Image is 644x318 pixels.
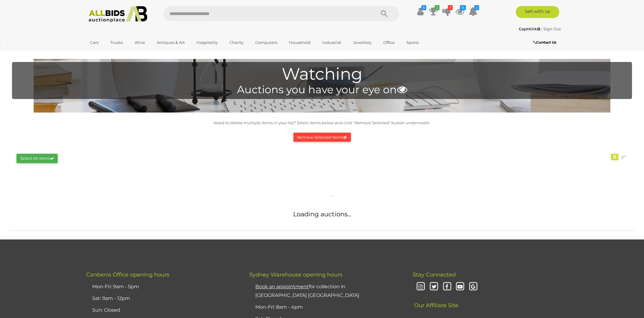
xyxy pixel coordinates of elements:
[131,38,149,48] a: Wine
[86,38,102,48] a: Cars
[413,293,458,309] span: Our Affiliate Site
[106,38,127,48] a: Trucks
[85,6,150,23] img: Allbids.com.au
[379,38,399,48] a: Office
[468,282,478,292] i: Google
[541,26,542,31] span: |
[442,282,452,292] i: Facebook
[416,282,426,292] i: Instagram
[448,5,453,10] i: 7
[17,154,58,163] button: Select All items
[91,281,234,293] li: Mon-Fri: 9am - 5pm
[435,5,439,10] i: 2
[254,301,397,313] li: Mon-Fri: 8am - 4pm
[293,133,351,142] button: Remove Selected Items
[421,5,426,10] i: $
[255,284,309,289] u: Book an appointment
[474,5,479,10] i: 2
[285,38,314,48] a: Household
[402,38,423,48] a: Sports
[226,38,248,48] a: Charity
[15,65,629,83] h1: Watching
[86,271,169,278] span: Canberra Office opening hours
[318,38,345,48] a: Industrial
[442,6,451,17] a: 7
[416,6,425,17] a: $
[91,293,234,304] li: Sat: 9am - 12pm
[429,282,439,292] i: Twitter
[153,38,189,48] a: Antiques & Art
[533,39,558,46] a: Contact Us
[519,26,541,31] a: CaptKirk
[455,282,466,292] i: Youtube
[533,40,556,45] b: Contact Us
[543,26,561,31] a: Sign Out
[455,6,464,17] a: 15
[255,284,359,298] a: Book an appointmentfor collection in [GEOGRAPHIC_DATA] [GEOGRAPHIC_DATA]
[12,119,632,126] p: Need to delete multiple items in your list? Select items below and click "Remove Selected" button...
[469,6,478,17] a: 2
[15,84,629,96] h4: Auctions you have your eye on
[460,5,466,10] i: 15
[429,6,438,17] a: 2
[349,38,375,48] a: Jewellery
[193,38,222,48] a: Hospitality
[86,48,137,57] a: [GEOGRAPHIC_DATA]
[251,38,281,48] a: Computers
[519,26,540,31] strong: CaptKirk
[516,6,559,18] a: Sell with us
[369,6,399,21] button: Search
[293,210,351,218] span: Loading auctions...
[249,271,342,278] span: Sydney Warehouse opening hours
[91,304,234,316] li: Sun: Closed
[413,271,456,278] span: Stay Connected
[611,154,618,160] div: 0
